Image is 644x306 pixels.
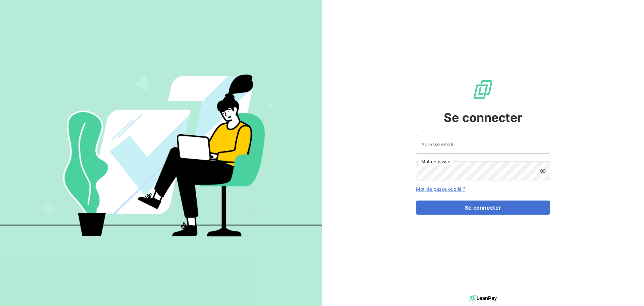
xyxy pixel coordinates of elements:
a: Mot de passe oublié ? [416,186,465,192]
img: logo [469,293,497,303]
span: Se connecter [444,108,522,127]
img: Logo LeanPay [472,79,494,100]
input: placeholder [416,135,550,154]
button: Se connecter [416,201,550,215]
